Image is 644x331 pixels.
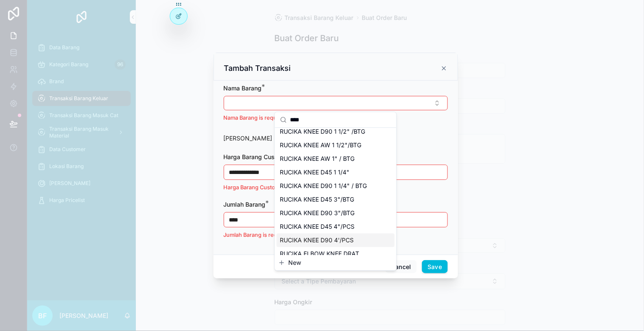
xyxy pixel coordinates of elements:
span: Harga Barang Custom [224,153,286,160]
span: RUCIKA ELBOW KNEE DRAT DALAM KUNINGAN 3/4 IN AW / BUAH [280,250,381,275]
span: RUCIKA KNEE D45 4"/PCS [280,222,355,231]
span: RUCIKA KNEE AW 1 1/2"/BTG [280,141,362,149]
span: RUCIKA KNEE D90 4'/PCS [280,236,354,244]
span: RUCIKA KNEE D45 3"/BTG [280,195,354,204]
p: Harga Barang Custom is required [224,183,448,192]
span: RUCIKA KNEE D90 1 1/4" / BTG [280,182,367,190]
button: Cancel [385,260,417,274]
p: Nama Barang is required [224,114,448,122]
div: Suggestions [275,128,397,255]
span: Nama Barang [224,84,262,92]
span: RUCIKA KNEE D90 1 1/2" /BTG [280,127,366,136]
span: Jumlah Barang [224,201,266,208]
span: [PERSON_NAME] [224,135,273,142]
span: RUCIKA KNEE AW 1" / BTG [280,154,355,163]
span: RUCIKA KNEE D45 1 1/4" [280,168,350,177]
span: New [289,258,301,267]
p: Jumlah Barang is required [224,231,448,239]
h3: Tambah Transaksi [224,63,291,73]
span: RUCIKA KNEE D90 3"/BTG [280,209,355,217]
button: New [278,258,393,267]
button: Save [422,260,447,274]
button: Select Button [224,96,448,110]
